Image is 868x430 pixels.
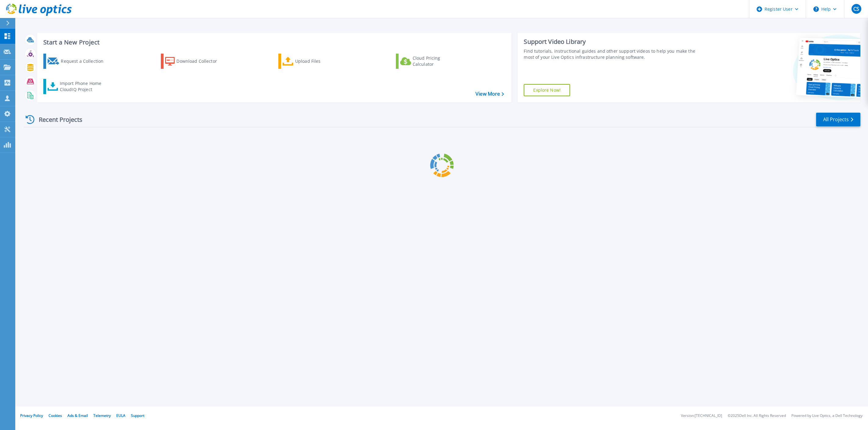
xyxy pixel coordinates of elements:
[67,413,88,418] a: Ads & Email
[161,54,229,69] a: Download Collector
[116,413,125,418] a: EULA
[278,54,346,69] a: Upload Files
[681,414,722,418] li: Version: [TECHNICAL_ID]
[60,80,107,93] div: Import Phone Home CloudIQ Project
[24,112,91,127] div: Recent Projects
[816,113,860,126] a: All Projects
[61,55,110,67] div: Request a Collection
[524,38,702,46] div: Support Video Library
[43,54,111,69] a: Request a Collection
[176,55,225,67] div: Download Collector
[476,91,504,97] a: View More
[20,413,43,418] a: Privacy Policy
[524,48,702,60] div: Find tutorials, instructional guides and other support videos to help you make the most of your L...
[93,413,111,418] a: Telemetry
[43,39,504,46] h3: Start a New Project
[396,54,464,69] a: Cloud Pricing Calculator
[728,414,786,418] li: © 2025 Dell Inc. All Rights Reserved
[853,6,859,11] span: CS
[524,84,570,96] a: Explore Now!
[413,55,461,67] div: Cloud Pricing Calculator
[131,413,144,418] a: Support
[791,414,863,418] li: Powered by Live Optics, a Dell Technology
[49,413,62,418] a: Cookies
[295,55,344,67] div: Upload Files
